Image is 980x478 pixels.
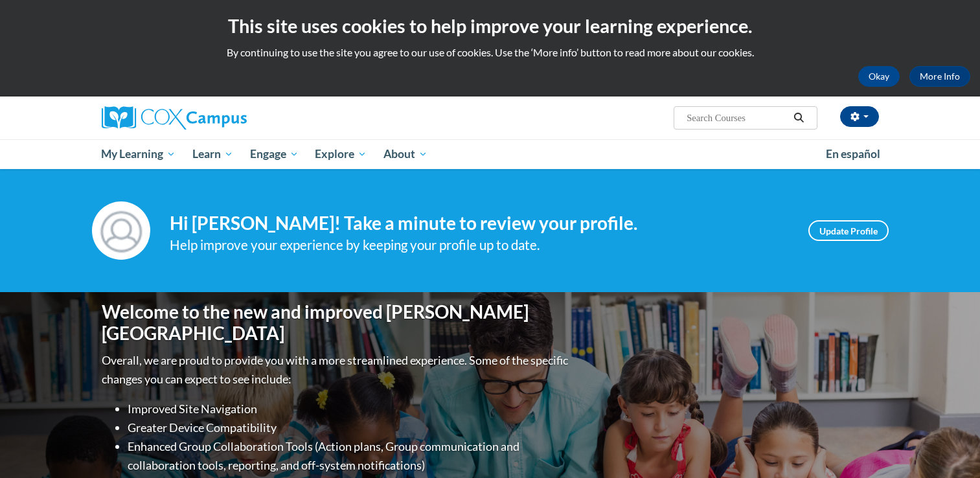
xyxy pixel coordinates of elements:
h4: Hi [PERSON_NAME]! Take a minute to review your profile. [170,212,789,234]
a: Update Profile [808,220,889,241]
a: Learn [184,139,242,169]
span: En español [826,147,880,161]
div: Main menu [82,139,898,169]
p: By continuing to use the site you agree to our use of cookies. Use the ‘More info’ button to read... [10,45,970,60]
button: Account Settings [840,106,879,127]
iframe: Button to launch messaging window [928,426,970,468]
img: Profile Image [92,201,150,260]
button: Search [789,110,808,126]
a: Explore [306,139,375,169]
span: My Learning [101,146,176,162]
li: Enhanced Group Collaboration Tools (Action plans, Group communication and collaboration tools, re... [128,437,571,475]
button: Okay [858,66,900,87]
p: Overall, we are proud to provide you with a more streamlined experience. Some of the specific cha... [102,351,571,389]
h1: Welcome to the new and improved [PERSON_NAME][GEOGRAPHIC_DATA] [102,301,571,345]
span: Explore [315,146,367,162]
div: Help improve your experience by keeping your profile up to date. [170,234,789,256]
a: En español [817,141,889,168]
li: Improved Site Navigation [128,400,571,418]
span: Learn [192,146,233,162]
a: About [375,139,436,169]
span: About [383,146,427,162]
input: Search Courses [685,110,789,126]
img: Cox Campus [102,106,247,130]
a: Engage [242,139,307,169]
a: More Info [909,66,970,87]
a: Cox Campus [102,106,348,130]
h2: This site uses cookies to help improve your learning experience. [10,13,970,39]
a: My Learning [93,139,185,169]
span: Engage [250,146,299,162]
li: Greater Device Compatibility [128,418,571,437]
